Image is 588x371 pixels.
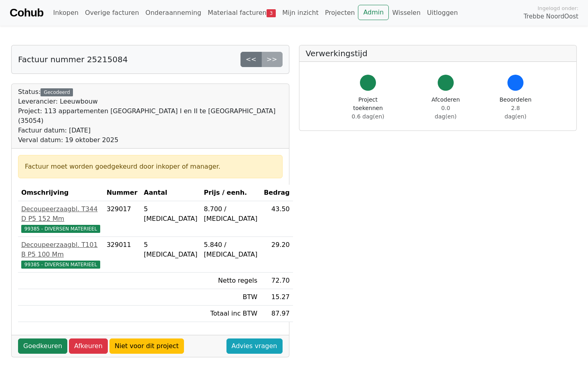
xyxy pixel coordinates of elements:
span: 2.8 dag(en) [505,105,527,120]
td: 15.27 [261,289,293,306]
div: Project toekennen [344,96,392,121]
div: Project: 113 appartementen [GEOGRAPHIC_DATA] I en II te [GEOGRAPHIC_DATA] (35054) [18,106,283,126]
div: 5.840 / [MEDICAL_DATA] [204,240,257,259]
th: Nummer [103,185,141,201]
td: Totaal inc BTW [200,306,261,322]
a: Wisselen [389,5,424,21]
a: Inkopen [50,5,81,21]
span: Trebbe NoordOost [524,12,578,21]
a: Advies vragen [226,338,283,354]
span: 0.6 dag(en) [352,113,384,120]
a: << [240,52,262,67]
div: Decoupeerzaagbl. T344 D P5 152 Mm [21,204,100,224]
td: Netto regels [200,273,261,289]
a: Niet voor dit project [109,338,184,354]
td: 87.97 [261,306,293,322]
a: Mijn inzicht [279,5,322,21]
a: Projecten [322,5,358,21]
td: 29.20 [261,237,293,273]
th: Bedrag [261,185,293,201]
div: Factuur moet worden goedgekeurd door inkoper of manager. [25,162,276,171]
div: Factuur datum: [DATE] [18,126,283,135]
th: Aantal [141,185,201,201]
a: Materiaal facturen3 [204,5,279,21]
div: 5 [MEDICAL_DATA] [144,204,198,224]
a: Overige facturen [82,5,142,21]
div: Beoordelen [499,96,531,121]
td: 72.70 [261,273,293,289]
td: BTW [200,289,261,306]
span: 0.0 dag(en) [435,105,457,120]
h5: Verwerkingstijd [306,49,570,58]
td: 43.50 [261,201,293,237]
a: Uitloggen [424,5,461,21]
a: Admin [358,5,389,20]
div: Verval datum: 19 oktober 2025 [18,135,283,145]
div: Status: [18,87,283,145]
span: 3 [267,9,276,17]
a: Cohub [10,3,43,22]
td: 329011 [103,237,141,273]
a: Decoupeerzaagbl. T344 D P5 152 Mm99385 - DIVERSEN MATERIEEL [21,204,100,233]
div: 8.700 / [MEDICAL_DATA] [204,204,257,224]
h5: Factuur nummer 25215084 [18,55,128,64]
div: Afcoderen [430,96,461,121]
a: Goedkeuren [18,338,67,354]
th: Prijs / eenh. [200,185,261,201]
div: Leverancier: Leeuwbouw [18,97,283,106]
a: Onderaanneming [142,5,204,21]
div: 5 [MEDICAL_DATA] [144,240,198,259]
span: 99385 - DIVERSEN MATERIEEL [21,261,100,269]
span: Ingelogd onder: [537,4,578,12]
span: 99385 - DIVERSEN MATERIEEL [21,225,100,233]
div: Decoupeerzaagbl. T101 B P5 100 Mm [21,240,100,259]
th: Omschrijving [18,185,103,201]
a: Afkeuren [69,338,108,354]
div: Gecodeerd [40,88,73,96]
a: Decoupeerzaagbl. T101 B P5 100 Mm99385 - DIVERSEN MATERIEEL [21,240,100,269]
td: 329017 [103,201,141,237]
